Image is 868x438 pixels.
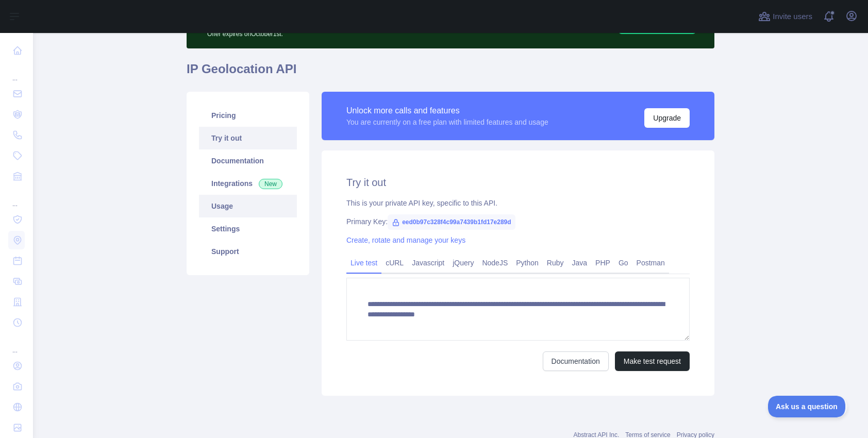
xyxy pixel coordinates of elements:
[346,105,548,117] div: Unlock more calls and features
[346,117,548,127] div: You are currently on a free plan with limited features and usage
[632,255,669,271] a: Postman
[448,255,478,271] a: jQuery
[381,255,408,271] a: cURL
[512,255,543,271] a: Python
[568,255,592,271] a: Java
[756,8,814,25] button: Invite users
[768,396,847,417] iframe: Toggle Customer Support
[346,175,690,190] h2: Try it out
[199,172,297,195] a: Integrations New
[346,236,465,244] a: Create, rotate and manage your keys
[199,127,297,149] a: Try it out
[644,108,690,128] button: Upgrade
[199,149,297,172] a: Documentation
[543,255,568,271] a: Ruby
[346,255,381,271] a: Live test
[8,62,25,82] div: ...
[773,11,812,23] span: Invite users
[259,179,282,189] span: New
[187,61,714,86] h1: IP Geolocation API
[346,216,690,227] div: Primary Key:
[478,255,512,271] a: NodeJS
[199,195,297,217] a: Usage
[388,214,515,230] span: eed0b97c328f4c99a7439b1fd17e289d
[591,255,614,271] a: PHP
[199,240,297,263] a: Support
[346,198,690,208] div: This is your private API key, specific to this API.
[8,334,25,355] div: ...
[8,188,25,208] div: ...
[199,217,297,240] a: Settings
[615,351,690,371] button: Make test request
[408,255,448,271] a: Javascript
[614,255,632,271] a: Go
[199,104,297,127] a: Pricing
[543,351,609,371] a: Documentation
